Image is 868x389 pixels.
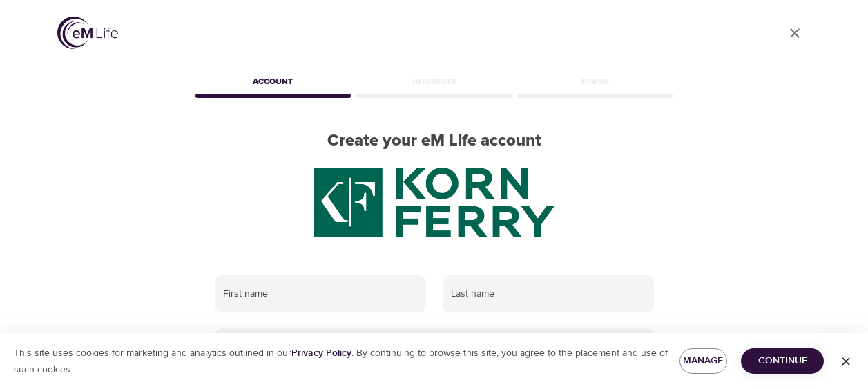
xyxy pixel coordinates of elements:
a: close [778,17,811,50]
button: Manage [679,348,728,374]
span: Continue [752,352,813,370]
h2: Create your eM Life account [193,131,676,151]
span: Manage [691,352,717,370]
img: logo [57,17,118,49]
button: Continue [741,348,824,374]
img: KF%20green%20logo%202.20.2025.png [314,168,555,237]
a: Privacy Policy [291,347,351,359]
